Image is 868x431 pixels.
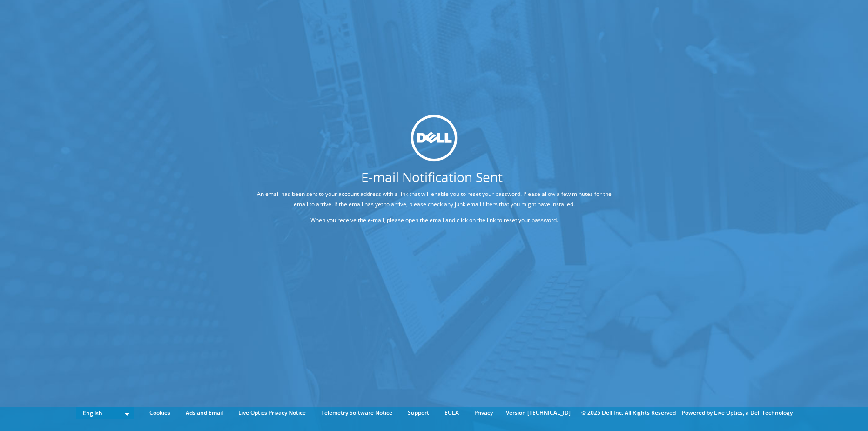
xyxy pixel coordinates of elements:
[411,115,458,162] img: dell_svg_logo.svg
[401,408,436,418] a: Support
[252,215,616,225] p: When you receive the e-mail, please open the email and click on the link to reset your password.
[217,170,646,183] h1: E-mail Notification Sent
[467,408,500,418] a: Privacy
[179,408,230,418] a: Ads and Email
[577,408,680,418] li: © 2025 Dell Inc. All Rights Reserved
[142,408,177,418] a: Cookies
[437,408,466,418] a: EULA
[314,408,399,418] a: Telemetry Software Notice
[231,408,313,418] a: Live Optics Privacy Notice
[501,408,575,418] li: Version [TECHNICAL_ID]
[682,408,793,418] li: Powered by Live Optics, a Dell Technology
[252,189,616,209] p: An email has been sent to your account address with a link that will enable you to reset your pas...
